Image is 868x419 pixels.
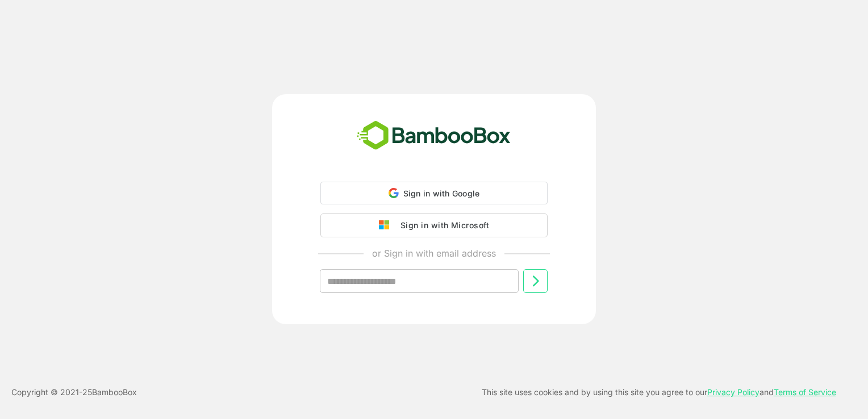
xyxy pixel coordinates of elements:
[395,218,489,233] div: Sign in with Microsoft
[11,386,137,399] p: Copyright © 2021- 25 BambooBox
[350,117,517,154] img: bamboobox
[372,246,496,260] p: or Sign in with email address
[320,182,548,204] div: Sign in with Google
[403,188,480,198] span: Sign in with Google
[379,220,395,231] img: google
[774,387,836,397] a: Terms of Service
[320,213,548,237] button: Sign in with Microsoft
[707,387,759,397] a: Privacy Policy
[482,386,836,399] p: This site uses cookies and by using this site you agree to our and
